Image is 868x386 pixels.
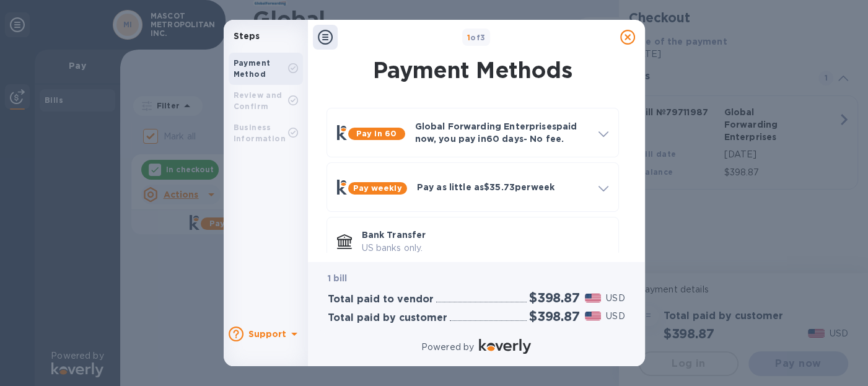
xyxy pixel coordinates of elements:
[585,312,602,320] img: USD
[328,273,348,283] b: 1 bill
[234,123,286,143] b: Business Information
[356,129,397,138] b: Pay in 60
[529,290,580,305] h2: $398.87
[234,90,283,111] b: Review and Confirm
[328,312,447,324] h3: Total paid by customer
[234,58,271,79] b: Payment Method
[328,294,434,305] h3: Total paid to vendor
[415,120,589,145] p: Global Forwarding Enterprises paid now, you pay in 60 days - No fee.
[353,183,402,193] b: Pay weekly
[417,181,589,193] p: Pay as little as $35.73 per week
[479,339,531,354] img: Logo
[421,341,474,354] p: Powered by
[234,31,260,41] b: Steps
[362,242,608,255] p: US banks only.
[248,329,287,339] b: Support
[362,229,608,241] p: Bank Transfer
[529,309,580,324] h2: $398.87
[606,292,625,305] p: USD
[467,33,470,42] span: 1
[467,33,486,42] b: of 3
[585,294,602,302] img: USD
[324,57,621,83] h1: Payment Methods
[606,310,625,323] p: USD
